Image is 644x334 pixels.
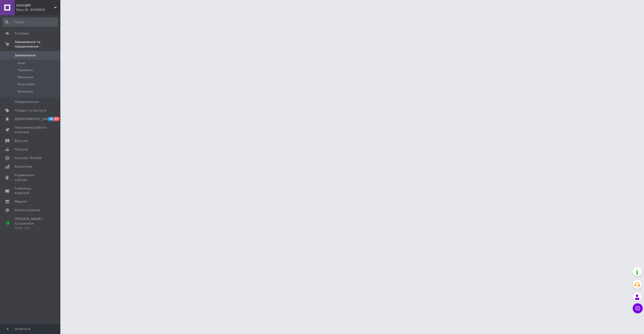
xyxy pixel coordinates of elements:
[18,89,33,94] span: Оплачені
[18,61,25,65] span: Нові
[15,226,47,230] div: Prom топ
[15,125,47,134] span: Показники роботи компанії
[15,156,42,160] span: Каталог ProSale
[18,68,33,72] span: Прийняті
[15,199,27,204] span: Маркет
[15,217,47,231] span: [PERSON_NAME] та рахунки
[15,100,39,104] span: Повідомлення
[16,8,60,12] div: Ваш ID: 4030958
[15,208,40,212] span: Налаштування
[3,18,58,27] input: Пошук
[15,40,60,49] span: Замовлення та повідомлення
[15,186,47,195] span: Гаманець компанії
[16,3,54,8] span: SunLight
[15,108,47,113] span: Товари та послуги
[15,53,35,58] span: Замовлення
[48,117,54,121] span: 36
[15,117,52,121] span: [DEMOGRAPHIC_DATA]
[15,164,32,169] span: Аналітика
[633,303,643,313] button: Чат з покупцем
[18,82,35,87] span: Скасовані
[15,31,29,36] span: Головна
[15,173,47,182] span: Управління сайтом
[18,75,33,80] span: Виконані
[15,139,28,143] span: Відгуки
[54,117,59,121] span: 23
[15,147,28,152] span: Покупці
